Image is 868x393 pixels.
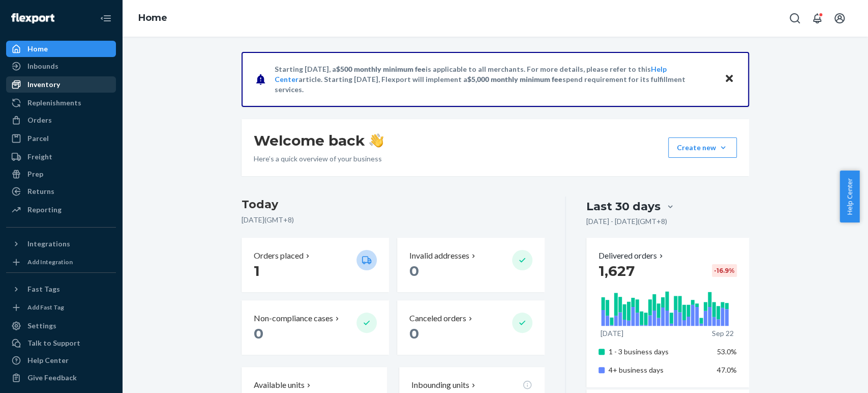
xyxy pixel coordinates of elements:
div: Home [27,44,48,54]
button: Open Search Box [785,8,805,29]
div: Returns [27,186,54,196]
div: Talk to Support [27,338,80,348]
span: 0 [409,262,419,279]
p: Here’s a quick overview of your business [254,154,383,164]
span: 1 [254,262,260,279]
button: Canceled orders 0 [397,300,545,355]
p: Starting [DATE], a is applicable to all merchants. For more details, please refer to this article... [275,64,714,95]
p: [DATE] - [DATE] ( GMT+8 ) [586,216,667,227]
div: Parcel [27,133,49,144]
button: Help Center [840,171,859,222]
ol: breadcrumbs [130,4,175,33]
a: Reporting [6,202,116,218]
a: Replenishments [6,95,116,111]
div: Add Integration [27,258,73,266]
span: $5,000 monthly minimum fee [467,75,562,83]
a: Home [138,12,167,23]
div: Help Center [27,355,69,366]
p: Canceled orders [409,313,466,324]
div: Inventory [27,79,60,90]
a: Inbounds [6,58,116,74]
a: Inventory [6,76,116,93]
h3: Today [242,196,545,213]
button: Delivered orders [598,250,665,262]
span: 1,627 [598,262,635,279]
div: Freight [27,152,52,162]
span: 53.0% [717,347,737,356]
a: Parcel [6,130,116,147]
div: Last 30 days [586,199,661,214]
a: Freight [6,149,116,165]
a: Add Integration [6,256,116,268]
div: Give Feedback [27,373,77,383]
div: Integrations [27,239,70,249]
a: Prep [6,166,116,182]
div: Inbounds [27,61,58,71]
div: Prep [27,169,43,179]
span: 0 [254,325,263,342]
img: hand-wave emoji [369,133,383,148]
button: Close [723,72,736,87]
div: Add Fast Tag [27,303,64,312]
a: Settings [6,318,116,334]
button: Invalid addresses 0 [397,238,545,292]
button: Integrations [6,236,116,252]
button: Close Navigation [96,8,116,29]
a: Help Center [6,352,116,369]
button: Orders placed 1 [242,238,389,292]
button: Open account menu [829,8,850,29]
p: Inbounding units [411,379,469,391]
div: Replenishments [27,98,81,108]
p: Available units [254,379,305,391]
span: 0 [409,325,419,342]
div: -16.9 % [712,264,737,277]
span: $500 monthly minimum fee [336,65,426,73]
a: Returns [6,183,116,200]
img: Flexport logo [11,13,54,23]
button: Non-compliance cases 0 [242,300,389,355]
div: Orders [27,115,52,125]
button: Give Feedback [6,370,116,386]
a: Home [6,41,116,57]
p: 4+ business days [609,365,709,375]
a: Add Fast Tag [6,301,116,314]
div: Settings [27,321,56,331]
a: Talk to Support [6,335,116,351]
p: Non-compliance cases [254,313,333,324]
a: Orders [6,112,116,128]
p: 1 - 3 business days [609,347,709,357]
h1: Welcome back [254,131,383,150]
div: Fast Tags [27,284,60,294]
p: Invalid addresses [409,250,469,262]
p: Orders placed [254,250,304,262]
button: Create new [668,137,737,158]
button: Fast Tags [6,281,116,297]
button: Open notifications [807,8,827,29]
p: [DATE] [601,328,623,339]
p: [DATE] ( GMT+8 ) [242,215,545,225]
span: 47.0% [717,366,737,374]
div: Reporting [27,205,62,215]
p: Sep 22 [712,328,734,339]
